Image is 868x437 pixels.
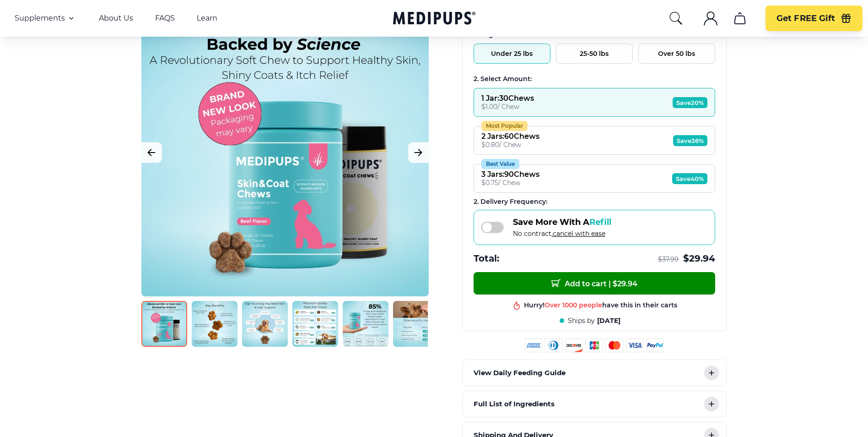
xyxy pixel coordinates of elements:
button: Add to cart | $29.94 [474,272,715,295]
img: payment methods [525,339,664,352]
span: $ 29.94 [683,252,715,265]
div: 1 Jar : 30 Chews [481,94,534,103]
div: 2 Jars : 60 Chews [481,132,539,141]
img: Skin & Coat Chews | Natural Dog Supplements [343,301,388,347]
button: cart [729,7,751,29]
a: FAQS [155,14,175,23]
span: Save 20% [673,97,707,108]
span: Ships by [568,317,595,325]
span: $ 37.99 [658,255,679,264]
p: View Daily Feeding Guide [474,367,566,378]
span: 2 . Delivery Frequency: [474,197,547,206]
img: Skin & Coat Chews | Natural Dog Supplements [141,301,187,347]
div: Hurry! have this in their carts [524,300,677,309]
span: Over 1000 people [545,300,602,309]
button: Over 50 lbs [638,44,715,64]
button: account [700,7,722,29]
button: Previous Image [141,142,162,163]
button: Supplements [15,13,77,24]
div: Best Value [481,159,519,169]
button: Under 25 lbs [474,44,550,64]
div: 3 Jars : 90 Chews [481,170,539,179]
div: $ 1.00 / Chew [481,103,534,111]
p: Full List of Ingredients [474,399,555,410]
button: search [669,11,683,26]
div: $ 0.80 / Chew [481,141,539,149]
span: cancel with ease [553,229,605,238]
img: Skin & Coat Chews | Natural Dog Supplements [192,301,237,347]
button: Next Image [408,142,429,163]
span: Add to cart | $ 29.94 [551,279,637,288]
div: $ 0.75 / Chew [481,179,539,187]
a: Medipups [393,10,475,28]
a: About Us [99,14,133,23]
button: Get FREE Gift [766,5,863,31]
a: Learn [197,14,217,23]
span: Save 36% [673,135,707,146]
span: Save 40% [672,173,707,184]
span: Get FREE Gift [776,13,835,24]
img: Skin & Coat Chews | Natural Dog Supplements [242,301,288,347]
button: 1 Jar:30Chews$1.00/ ChewSave20% [474,88,715,117]
span: Supplements [15,14,65,23]
button: Best Value3 Jars:90Chews$0.75/ ChewSave40% [474,164,715,193]
div: Most Popular [481,121,528,131]
img: Skin & Coat Chews | Natural Dog Supplements [393,301,439,347]
span: [DATE] [597,317,620,325]
span: Save More With A [513,217,611,227]
span: Refill [589,217,611,227]
img: Skin & Coat Chews | Natural Dog Supplements [292,301,338,347]
span: No contract, [513,229,611,238]
button: 25-50 lbs [556,44,633,64]
div: 2. Select Amount: [474,75,715,83]
button: Most Popular2 Jars:60Chews$0.80/ ChewSave36% [474,126,715,155]
span: Total: [474,252,499,265]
